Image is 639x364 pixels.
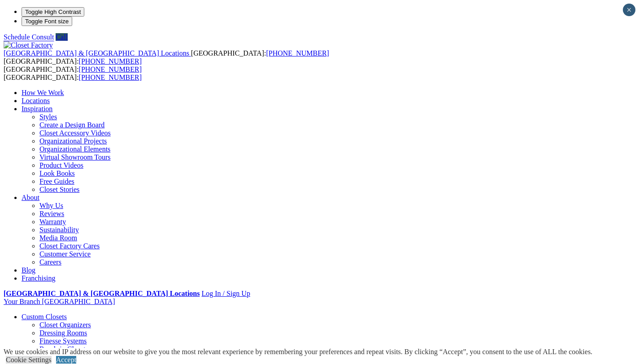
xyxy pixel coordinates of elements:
a: Media Room [39,234,77,242]
a: Your Branch [GEOGRAPHIC_DATA] [4,298,115,305]
a: Inspiration [22,105,52,113]
span: Your Branch [4,298,40,305]
a: Organizational Elements [39,145,110,153]
a: Why Us [39,202,63,209]
a: Free Guides [39,178,74,185]
a: Closet Accessory Videos [39,129,111,137]
a: Product Videos [39,161,83,169]
a: [GEOGRAPHIC_DATA] & [GEOGRAPHIC_DATA] Locations [4,49,191,57]
a: Warranty [39,218,66,225]
a: Locations [22,97,50,104]
a: Careers [39,258,61,266]
a: [PHONE_NUMBER] [79,74,142,81]
a: How We Work [22,89,64,96]
img: Closet Factory [4,41,53,49]
a: Organizational Projects [39,137,107,145]
span: [GEOGRAPHIC_DATA] & [GEOGRAPHIC_DATA] Locations [4,49,189,57]
button: Toggle Font size [22,17,72,26]
a: Closet Organizers [39,321,91,329]
a: About [22,194,39,201]
a: Blog [22,266,35,274]
a: Closet Stories [39,186,79,193]
a: Look Books [39,169,75,177]
a: Cookie Settings [6,356,52,364]
a: Accept [56,356,76,364]
a: Virtual Showroom Tours [39,153,111,161]
a: Create a Design Board [39,121,104,129]
a: [PHONE_NUMBER] [79,57,142,65]
a: Franchising [22,274,56,282]
a: Closet Factory Cares [39,242,100,250]
a: Styles [39,113,57,121]
a: Dressing Rooms [39,329,87,337]
a: Customer Service [39,250,91,258]
a: Reviews [39,210,64,217]
span: Toggle High Contrast [25,9,81,15]
a: Log In / Sign Up [201,290,250,297]
a: Sustainability [39,226,79,234]
a: [PHONE_NUMBER] [266,49,329,57]
button: Close [623,4,635,16]
span: [GEOGRAPHIC_DATA]: [GEOGRAPHIC_DATA]: [4,65,142,81]
a: [PHONE_NUMBER] [79,65,142,73]
a: Custom Closets [22,313,67,321]
button: Toggle High Contrast [22,7,84,17]
a: Call [56,33,68,41]
div: We use cookies and IP address on our website to give you the most relevant experience by remember... [4,348,592,356]
a: Schedule Consult [4,33,54,41]
a: Finesse Systems [39,337,87,345]
span: Toggle Font size [25,18,69,25]
span: [GEOGRAPHIC_DATA] [42,298,115,305]
span: [GEOGRAPHIC_DATA]: [GEOGRAPHIC_DATA]: [4,49,329,65]
a: [GEOGRAPHIC_DATA] & [GEOGRAPHIC_DATA] Locations [4,290,200,297]
a: Reach-in Closets [39,345,88,353]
